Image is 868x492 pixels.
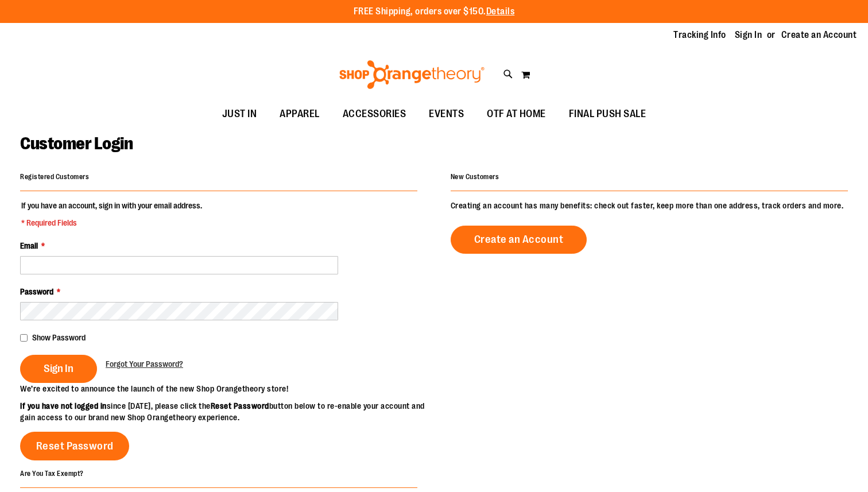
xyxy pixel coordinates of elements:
a: APPAREL [268,101,331,127]
span: JUST IN [222,101,257,127]
p: We’re excited to announce the launch of the new Shop Orangetheory store! [20,383,434,394]
span: OTF AT HOME [487,101,546,127]
a: Create an Account [781,29,857,41]
p: Creating an account has many benefits: check out faster, keep more than one address, track orders... [451,200,848,211]
strong: Registered Customers [20,173,89,181]
a: Create an Account [451,226,587,254]
span: * Required Fields [21,217,202,228]
a: EVENTS [417,101,475,127]
strong: If you have not logged in [20,401,107,410]
span: Customer Login [20,134,133,153]
span: ACCESSORIES [343,101,406,127]
span: Email [20,241,38,250]
a: Sign In [735,29,762,41]
a: FINAL PUSH SALE [557,101,658,127]
span: APPAREL [280,101,320,127]
a: OTF AT HOME [475,101,557,127]
span: FINAL PUSH SALE [569,101,646,127]
span: Forgot Your Password? [106,359,183,369]
p: FREE Shipping, orders over $150. [354,5,515,18]
span: Create an Account [474,233,564,246]
span: Reset Password [36,440,114,452]
a: Tracking Info [673,29,726,41]
legend: If you have an account, sign in with your email address. [20,200,203,228]
p: since [DATE], please click the button below to re-enable your account and gain access to our bran... [20,400,434,423]
span: Sign In [44,362,73,375]
strong: New Customers [451,173,499,181]
a: JUST IN [211,101,269,127]
span: Show Password [32,333,86,342]
span: EVENTS [429,101,464,127]
a: Reset Password [20,432,129,460]
a: Forgot Your Password? [106,358,183,370]
img: Shop Orangetheory [338,60,486,89]
button: Sign In [20,355,97,383]
strong: Reset Password [211,401,269,410]
a: ACCESSORIES [331,101,418,127]
span: Password [20,287,53,296]
strong: Are You Tax Exempt? [20,469,84,477]
a: Details [486,6,515,17]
